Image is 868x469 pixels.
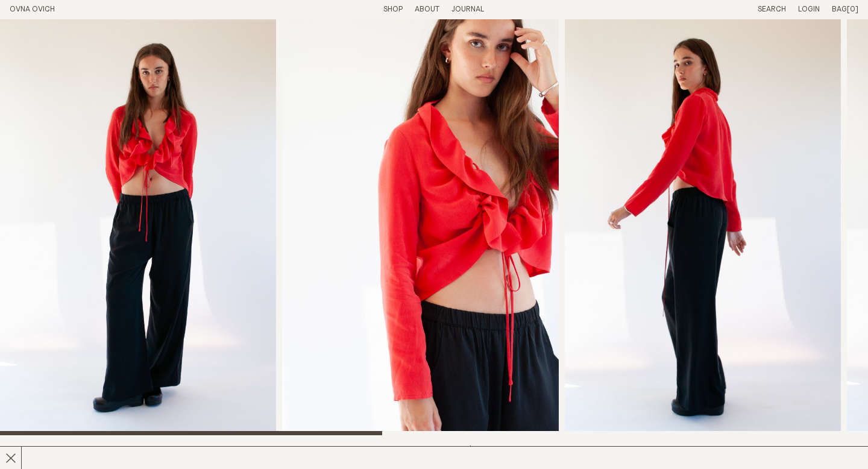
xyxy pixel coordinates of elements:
[565,19,841,435] div: 3 / 7
[758,5,786,13] a: Search
[798,5,820,13] a: Login
[451,5,484,13] a: Journal
[415,5,439,15] summary: About
[282,19,558,435] img: Painter Pant
[383,5,403,13] a: Shop
[468,445,501,453] span: $340.00
[832,5,847,13] span: Bag
[565,19,841,435] img: Painter Pant
[282,19,558,435] div: 2 / 7
[847,5,858,13] span: [0]
[10,445,215,462] h2: Painter Pant
[10,5,55,13] a: Home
